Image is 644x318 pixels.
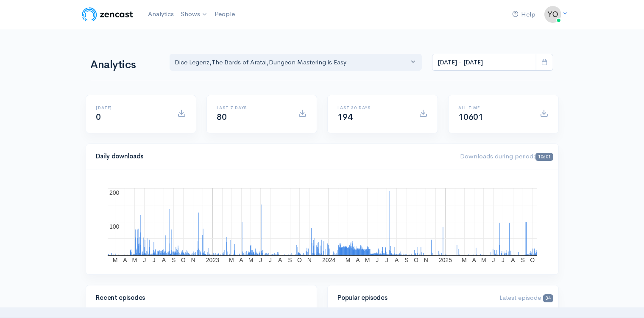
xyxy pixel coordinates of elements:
text: N [307,257,311,263]
img: ... [544,6,561,23]
h6: All time [459,105,530,110]
text: J [376,257,379,263]
h6: [DATE] [96,105,167,110]
text: O [414,257,418,263]
text: J [502,257,505,263]
h6: Last 30 days [338,105,409,110]
text: A [162,257,166,263]
text: O [181,257,185,263]
text: S [404,257,408,263]
text: M [132,257,137,263]
div: Dice Legenz , The Bards of Aratai , Dungeon Mastering is Easy [175,58,409,67]
text: J [143,257,146,263]
span: 194 [338,112,353,122]
text: O [530,257,535,263]
text: 2025 [439,257,452,263]
text: M [112,257,117,263]
text: M [365,257,370,263]
text: A [278,257,282,263]
span: 10601 [459,112,483,122]
text: A [123,257,127,263]
text: A [511,257,515,263]
span: 10601 [535,153,553,161]
text: 100 [109,223,120,230]
h1: Analytics [91,59,159,71]
text: J [492,257,495,263]
text: A [395,257,399,263]
span: Latest episode: [499,293,553,301]
a: Analytics [145,5,177,23]
h4: Popular episodes [338,294,490,301]
text: M [248,257,253,263]
text: S [521,257,524,263]
text: J [268,257,271,263]
a: People [211,5,238,23]
text: 200 [109,189,120,196]
a: Shows [177,5,211,24]
text: M [481,257,486,263]
img: ZenCast Logo [81,6,134,23]
span: 80 [217,112,227,122]
text: M [345,257,350,263]
text: N [424,257,428,263]
text: M [229,257,234,263]
text: A [472,257,476,263]
span: 0 [96,112,101,122]
text: N [191,257,195,263]
text: M [462,257,467,263]
text: 2023 [206,257,219,263]
h4: Recent episodes [96,294,301,301]
svg: A chart. [96,180,548,264]
input: analytics date range selector [432,54,536,71]
span: 34 [543,294,553,302]
text: S [288,257,292,263]
text: J [152,257,155,263]
button: Dice Legenz, The Bards of Aratai, Dungeon Mastering is Easy [170,54,422,71]
text: S [172,257,176,263]
h6: Last 7 days [217,105,288,110]
text: 2024 [322,257,335,263]
text: A [356,257,360,263]
span: Downloads during period: [460,152,553,160]
text: J [385,257,388,263]
text: O [297,257,302,263]
h4: Daily downloads [96,153,450,160]
a: Help [509,6,539,24]
text: A [239,257,243,263]
text: J [259,257,262,263]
